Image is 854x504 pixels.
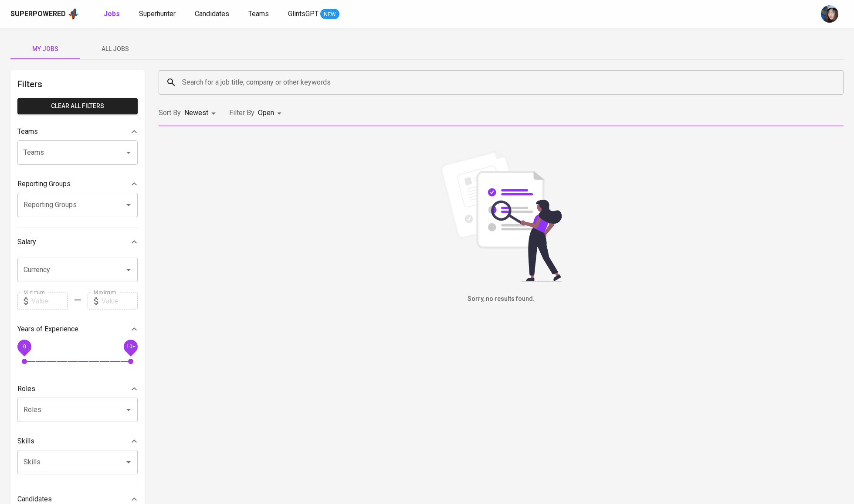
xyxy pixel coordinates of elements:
[122,199,135,211] button: Open
[122,456,135,468] button: Open
[17,175,138,193] div: Reporting Groups
[17,233,138,251] div: Salary
[288,9,339,20] a: GlintsGPT NEW
[436,151,566,282] img: file_searching.svg
[184,108,208,118] p: Newest
[16,44,75,54] span: My Jobs
[248,10,269,18] span: Teams
[122,264,135,276] button: Open
[126,343,135,349] span: 10+
[17,384,35,394] p: Roles
[159,108,181,118] p: Sort By
[102,293,138,310] input: Value
[10,9,66,19] div: Superpowered
[31,293,68,310] input: Value
[17,436,34,446] p: Skills
[104,9,122,20] a: Jobs
[122,146,135,159] button: Open
[195,9,231,20] a: Candidates
[258,109,274,117] span: Open
[17,179,71,189] p: Reporting Groups
[122,404,135,416] button: Open
[10,7,79,20] a: Superpoweredapp logo
[17,98,138,114] button: Clear All filters
[195,10,229,18] span: Candidates
[139,10,176,18] span: Superhunter
[17,380,138,398] div: Roles
[229,108,254,118] p: Filter By
[184,105,219,121] div: Newest
[17,237,36,247] p: Salary
[17,77,138,91] h6: Filters
[68,7,79,20] img: app logo
[17,324,78,334] p: Years of Experience
[17,320,138,338] div: Years of Experience
[320,10,339,19] span: NEW
[24,101,131,112] span: Clear All filters
[104,10,120,18] b: Jobs
[159,294,844,304] h6: Sorry, no results found.
[17,432,138,450] div: Skills
[288,10,319,18] span: GlintsGPT
[139,9,177,20] a: Superhunter
[85,44,145,54] span: All Jobs
[258,105,285,121] div: Open
[248,9,271,20] a: Teams
[17,123,138,140] div: Teams
[23,343,26,349] span: 0
[821,5,838,23] img: diazagista@glints.com
[17,126,38,137] p: Teams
